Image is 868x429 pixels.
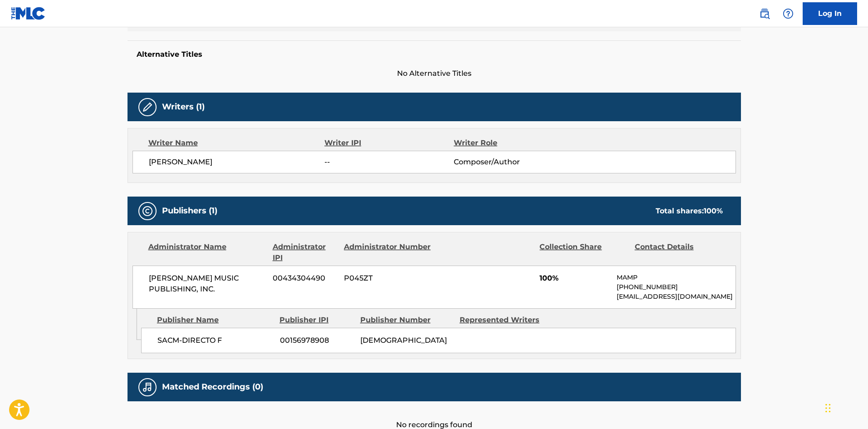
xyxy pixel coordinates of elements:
[273,242,337,263] div: Administrator IPI
[704,207,723,215] span: 100 %
[344,273,432,284] span: P045ZT
[128,68,741,79] span: No Alternative Titles
[157,315,273,325] div: Publisher Name
[324,138,454,148] div: Writer IPI
[157,335,273,346] span: SACM-DIRECTO F
[759,8,770,19] img: search
[779,5,797,23] div: Help
[803,2,857,25] a: Log In
[617,292,735,301] p: [EMAIL_ADDRESS][DOMAIN_NAME]
[360,315,453,325] div: Publisher Number
[825,394,831,422] div: Arrastrar
[823,385,868,429] iframe: Chat Widget
[162,382,263,392] h5: Matched Recordings (0)
[142,206,153,217] img: Publishers
[454,157,571,168] span: Composer/Author
[142,382,153,393] img: Matched Recordings
[823,385,868,429] div: Widget de chat
[142,102,153,113] img: Writers
[162,206,217,216] h5: Publishers (1)
[148,242,266,263] div: Administrator Name
[783,8,794,19] img: help
[324,157,453,168] span: --
[360,335,453,346] span: [DEMOGRAPHIC_DATA]
[137,50,732,59] h5: Alternative Titles
[460,315,552,325] div: Represented Writers
[273,273,337,284] span: 00434304490
[539,242,628,263] div: Collection Share
[617,273,735,282] p: MAMP
[280,315,353,325] div: Publisher IPI
[280,335,353,346] span: 00156978908
[149,157,325,168] span: [PERSON_NAME]
[617,282,735,292] p: [PHONE_NUMBER]
[11,7,46,20] img: MLC Logo
[755,5,774,23] a: Public Search
[162,102,205,112] h5: Writers (1)
[344,242,432,263] div: Administrator Number
[149,273,266,295] span: [PERSON_NAME] MUSIC PUBLISHING, INC.
[454,138,571,148] div: Writer Role
[656,206,723,217] div: Total shares:
[148,138,325,148] div: Writer Name
[635,242,723,263] div: Contact Details
[539,273,610,284] span: 100%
